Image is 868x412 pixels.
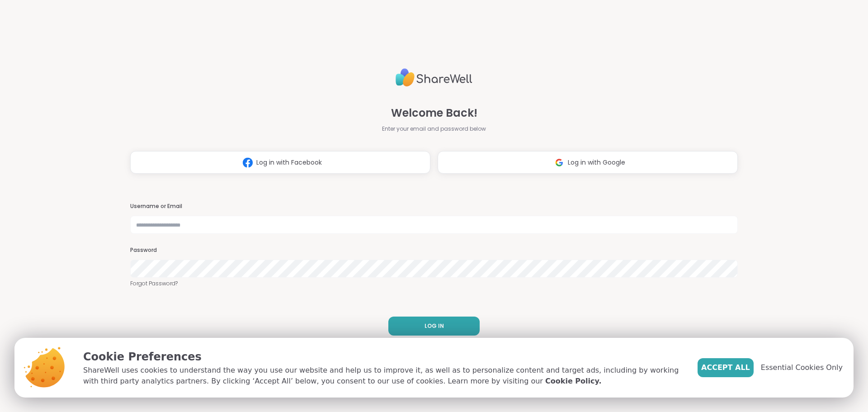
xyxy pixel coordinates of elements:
button: Log in with Google [438,151,738,174]
h3: Username or Email [130,203,738,210]
button: Accept All [698,358,754,377]
span: LOG IN [425,322,444,330]
a: Forgot Password? [130,279,738,288]
span: Log in with Facebook [256,158,322,167]
button: LOG IN [388,317,480,336]
span: Welcome Back! [391,105,477,121]
img: ShareWell Logomark [239,154,256,171]
h3: Password [130,246,738,254]
img: ShareWell Logomark [551,154,568,171]
span: Log in with Google [568,158,625,167]
button: Log in with Facebook [130,151,430,174]
a: Cookie Policy. [545,376,601,387]
p: Cookie Preferences [83,349,683,365]
img: ShareWell Logo [396,65,472,90]
span: Accept All [701,362,750,373]
span: Enter your email and password below [382,125,486,133]
p: ShareWell uses cookies to understand the way you use our website and help us to improve it, as we... [83,365,683,387]
span: Essential Cookies Only [761,362,843,373]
